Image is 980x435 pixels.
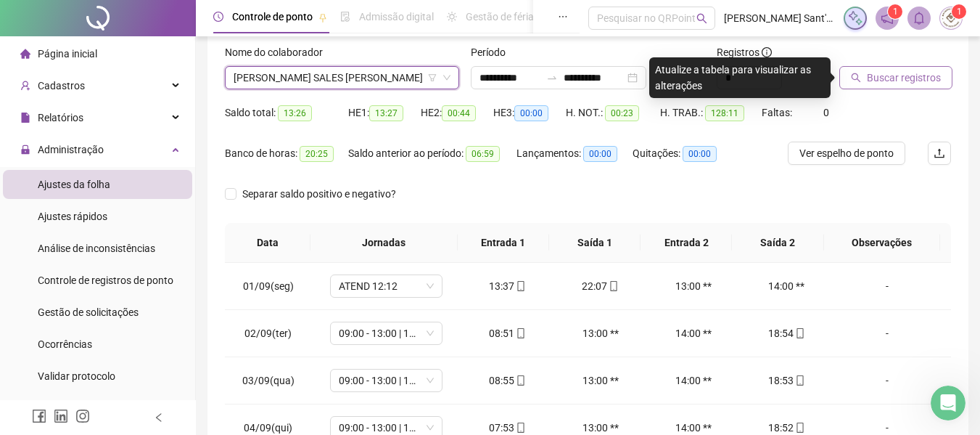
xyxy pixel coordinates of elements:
span: Gestão de férias [466,11,539,23]
span: file [20,113,30,123]
span: 0 [823,107,829,118]
span: Ver espelho de ponto [799,145,894,161]
div: - [844,278,930,294]
div: Saldo anterior ao período: [348,145,516,162]
span: ATEND 12:12 [339,275,434,297]
span: upload [934,147,945,159]
div: HE 3: [493,105,566,121]
span: mobile [514,328,526,338]
span: 13:26 [278,105,312,121]
span: Faltas: [762,107,794,118]
div: Lançamentos: [516,145,633,162]
span: 1 [957,7,962,17]
span: 09:00 - 13:00 | 14:00 - 18:48 [339,322,434,344]
span: mobile [794,328,805,338]
span: 09:00 - 13:00 | 14:00 - 18:48 [339,370,434,391]
span: facebook [32,409,46,423]
span: 1 [893,7,898,17]
span: swap-right [546,72,558,84]
div: 13:37 [473,278,543,294]
label: Período [471,44,515,60]
span: [PERSON_NAME] Sant'[PERSON_NAME] Patisserie [724,10,835,26]
span: GABRIEL SALES DE ANDRADE [234,67,450,89]
img: 40900 [940,7,962,29]
span: Cadastros [38,80,85,92]
div: HE 1: [348,105,421,121]
div: Quitações: [633,145,734,162]
span: down [442,73,451,82]
th: Entrada 2 [641,223,732,263]
div: 22:07 [566,278,635,294]
span: 00:00 [583,146,617,162]
th: Saída 2 [732,223,823,263]
span: Validar protocolo [38,370,115,382]
span: 128:11 [705,105,744,121]
span: 06:59 [466,146,500,162]
span: Admissão digital [359,11,434,23]
span: 00:23 [605,105,639,121]
th: Saída 1 [549,223,641,263]
span: mobile [794,423,805,433]
span: file-done [340,12,350,22]
sup: Atualize o seu contato no menu Meus Dados [952,4,966,19]
div: Atualize a tabela para visualizar as alterações [649,57,831,98]
span: search [851,73,861,83]
span: Página inicial [38,48,97,60]
span: 00:00 [683,146,717,162]
button: Ver espelho de ponto [788,142,905,165]
span: 13:27 [369,105,403,121]
div: 08:55 [473,373,543,389]
button: Buscar registros [839,66,952,89]
th: Observações [824,223,940,263]
div: Banco de horas: [225,145,348,162]
iframe: Intercom live chat [931,386,965,420]
span: Ajustes da folha [38,179,110,190]
span: 01/09(seg) [243,280,294,292]
div: 18:54 [752,325,821,341]
span: ellipsis [558,12,568,22]
span: user-add [20,81,30,91]
span: Análise de inconsistências [38,243,155,254]
span: 00:44 [442,105,476,121]
span: clock-circle [213,12,223,22]
div: H. TRAB.: [660,105,762,121]
th: Data [225,223,310,263]
span: mobile [794,375,805,386]
span: linkedin [54,409,68,423]
span: mobile [514,281,526,291]
span: 20:25 [300,146,334,162]
span: 03/09(qua) [242,375,295,386]
span: sun [447,12,457,22]
span: Ajustes rápidos [38,211,107,222]
span: info-circle [762,47,772,57]
img: sparkle-icon.fc2bf0ac1784a2077858766a79e2daf3.svg [847,10,863,26]
th: Entrada 1 [458,223,549,263]
span: mobile [607,281,619,291]
span: 04/09(qui) [244,422,292,434]
sup: 1 [888,4,902,19]
span: search [696,13,707,24]
span: Controle de registros de ponto [38,275,173,286]
span: mobile [514,423,526,433]
span: mobile [514,375,526,386]
span: 00:00 [514,105,548,121]
span: Separar saldo positivo e negativo? [236,186,402,202]
span: Controle de ponto [232,11,313,23]
div: H. NOT.: [566,105,660,121]
span: Buscar registros [867,70,941,86]
span: pushpin [318,13,327,22]
label: Nome do colaborador [225,44,332,60]
div: 18:53 [752,373,821,389]
div: HE 2: [421,105,493,121]
span: Administração [38,144,104,155]
span: lock [20,145,30,155]
span: notification [881,12,894,25]
span: instagram [75,409,90,423]
span: home [20,49,30,59]
span: left [154,412,164,423]
span: 02/09(ter) [244,328,292,339]
span: filter [428,73,437,82]
span: Observações [836,235,928,251]
span: Gestão de solicitações [38,306,139,318]
span: Relatórios [38,112,83,123]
